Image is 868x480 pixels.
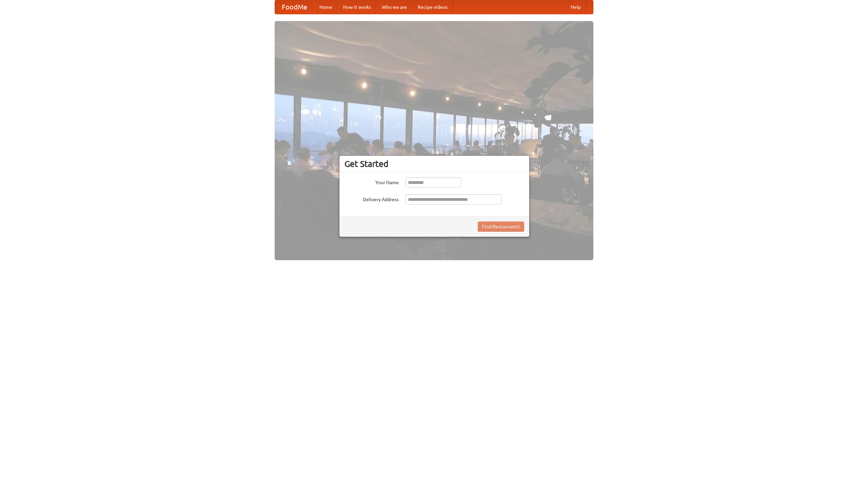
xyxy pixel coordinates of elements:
a: Recipe videos [412,0,453,14]
a: FoodMe [275,0,314,14]
a: Who we are [376,0,412,14]
a: How it works [338,0,376,14]
label: Delivery Address [344,194,399,203]
a: Home [314,0,338,14]
a: Help [565,0,586,14]
button: Find Restaurants! [478,222,524,232]
label: Your Name [344,177,399,186]
h3: Get Started [344,159,524,169]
